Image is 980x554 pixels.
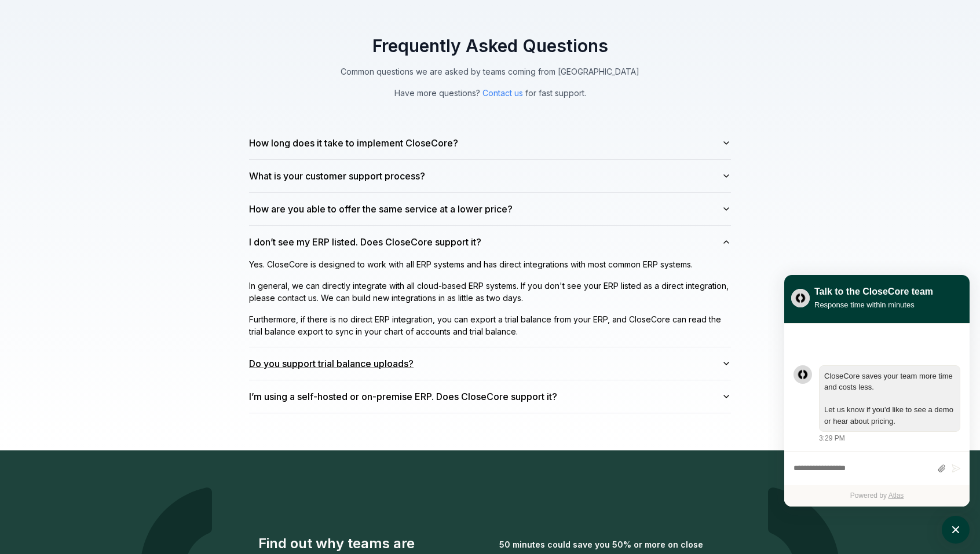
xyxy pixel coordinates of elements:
button: Do you support trial balance uploads? [249,347,731,380]
div: atlas-message-text [824,370,955,427]
a: Atlas [888,491,904,500]
div: Response time within minutes [814,299,933,311]
img: yblje5SQxOoZuw2TcITt_icon.png [791,289,810,307]
button: How are you able to offer the same service at a lower price? [249,193,731,225]
div: atlas-message [793,365,960,444]
div: atlas-composer [793,458,960,479]
p: Yes. CloseCore is designed to work with all ERP systems and has direct integrations with most com... [249,258,731,270]
button: Attach files by clicking or dropping files here [937,464,946,474]
button: I don’t see my ERP listed. Does CloseCore support it? [249,226,731,258]
p: Common questions we are asked by teams coming from [GEOGRAPHIC_DATA] [295,65,685,78]
div: 3:29 PM [819,433,845,443]
p: Have more questions? for fast support. [295,87,685,99]
div: I don’t see my ERP listed. Does CloseCore support it? [249,258,731,347]
p: Furthermore, if there is no direct ERP integration, you can export a trial balance from your ERP,... [249,313,731,337]
button: How long does it take to implement CloseCore? [249,127,731,159]
button: Contact us [482,87,523,99]
div: Wednesday, August 13, 3:29 PM [819,365,960,444]
button: atlas-launcher [942,516,970,544]
h2: Frequently Asked Questions [249,35,731,56]
div: atlas-message-bubble [819,365,960,432]
div: atlas-ticket [784,324,970,507]
div: Talk to the CloseCore team [814,285,933,299]
button: What is your customer support process? [249,160,731,192]
p: In general, we can directly integrate with all cloud-based ERP systems. If you don't see your ERP... [249,280,731,304]
div: atlas-window [784,275,970,507]
div: Powered by [784,485,970,507]
button: I’m using a self-hosted or on-premise ERP. Does CloseCore support it? [249,380,731,413]
div: atlas-message-author-avatar [793,365,812,384]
